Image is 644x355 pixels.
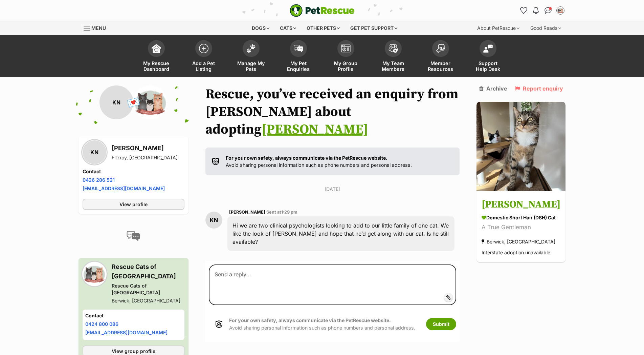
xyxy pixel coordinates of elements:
div: Other pets [302,21,345,35]
a: 0426 286 521 [83,177,115,183]
ul: Account quick links [518,5,566,16]
div: KN [83,140,106,164]
div: Good Reads [526,21,566,35]
img: Rescue Cats of Melbourne profile pic [83,262,106,286]
a: 0424 800 086 [85,321,118,327]
img: dashboard-icon-eb2f2d2d3e046f16d808141f083e7271f6b2e854fb5c12c21221c1fb7104beca.svg [152,44,161,53]
span: Add a Pet Listing [188,60,219,72]
a: Conversations [543,5,554,16]
span: Interstate adoption unavailable [482,250,550,256]
div: About PetRescue [472,21,524,35]
a: Add a Pet Listing [180,37,227,77]
div: Hi we are two clinical psychologists looking to add to our little family of one cat. We like the ... [227,216,454,251]
span: My Rescue Dashboard [141,60,172,72]
span: My Group Profile [331,60,361,72]
p: Avoid sharing personal information such as phone numbers and personal address. [229,317,415,331]
a: My Pet Enquiries [275,37,322,77]
h4: Contact [83,168,185,175]
a: My Rescue Dashboard [133,37,180,77]
div: KN [99,85,133,119]
a: [EMAIL_ADDRESS][DOMAIN_NAME] [85,330,168,335]
a: Menu [84,21,111,34]
div: Berwick, [GEOGRAPHIC_DATA] [482,237,555,246]
a: Favourites [518,5,529,16]
div: KN [205,212,222,229]
span: Sent at [266,210,297,215]
span: Member Resources [425,60,456,72]
a: Archive [479,85,507,92]
img: Rescue Cats of Melbourne profile pic [133,85,167,119]
span: 1:29 pm [281,210,297,215]
img: conversation-icon-4a6f8262b818ee0b60e3300018af0b2d0b884aa5de6e9bcb8d3d4eeb1a70a7c4.svg [127,231,140,241]
button: Notifications [531,5,541,16]
strong: For your own safety, always communicate via the PetRescue website. [226,155,387,161]
span: My Team Members [378,60,408,72]
div: Rescue Cats of [GEOGRAPHIC_DATA] [112,282,185,296]
span: My Pet Enquiries [283,60,314,72]
img: member-resources-icon-8e73f808a243e03378d46382f2149f9095a855e16c252ad45f914b54edf8863c.svg [436,44,445,53]
h1: Rescue, you’ve received an enquiry from [PERSON_NAME] about adopting [205,85,460,138]
p: [DATE] [205,185,460,193]
img: notifications-46538b983faf8c2785f20acdc204bb7945ddae34d4c08c2a6579f10ce5e182be.svg [533,7,538,14]
img: pet-enquiries-icon-7e3ad2cf08bfb03b45e93fb7055b45f3efa6380592205ae92323e6603595dc1f.svg [294,45,303,52]
img: chat-41dd97257d64d25036548639549fe6c8038ab92f7586957e7f3b1b290dea8141.svg [545,7,552,14]
span: [PERSON_NAME] [229,210,265,215]
span: Support Help Desk [473,60,503,72]
div: Dogs [247,21,274,35]
a: View profile [83,199,185,210]
strong: For your own safety, always communicate via the PetRescue website. [229,317,391,323]
h3: [PERSON_NAME] [112,143,178,153]
a: PetRescue [290,4,355,17]
span: Menu [91,25,106,31]
img: manage-my-pets-icon-02211641906a0b7f246fdf0571729dbe1e7629f14944591b6c1af311fb30b64b.svg [246,44,256,53]
img: Bramble [476,102,565,191]
a: Report enquiry [515,85,563,92]
img: logo-e224e6f780fb5917bec1dbf3a21bbac754714ae5b6737aabdf751b685950b380.svg [290,4,355,17]
div: Fitzroy, [GEOGRAPHIC_DATA] [112,154,178,161]
span: Manage My Pets [236,60,266,72]
div: A True Gentleman [482,223,560,232]
img: Rescue Cats of Melbourne profile pic [557,7,564,14]
a: Manage My Pets [227,37,275,77]
h4: Contact [85,312,182,319]
span: 💌 [126,95,141,110]
a: Member Resources [417,37,464,77]
img: add-pet-listing-icon-0afa8454b4691262ce3f59096e99ab1cd57d4a30225e0717b998d2c9b9846f56.svg [199,44,208,53]
span: View profile [119,201,148,208]
a: Support Help Desk [464,37,512,77]
img: group-profile-icon-3fa3cf56718a62981997c0bc7e787c4b2cf8bcc04b72c1350f741eb67cf2f40e.svg [341,44,351,53]
div: Cats [275,21,301,35]
h3: Rescue Cats of [GEOGRAPHIC_DATA] [112,262,185,281]
a: [PERSON_NAME] [262,121,368,138]
h3: [PERSON_NAME] [482,197,560,213]
img: help-desk-icon-fdf02630f3aa405de69fd3d07c3f3aa587a6932b1a1747fa1d2bba05be0121f9.svg [483,44,493,53]
img: team-members-icon-5396bd8760b3fe7c0b43da4ab00e1e3bb1a5d9ba89233759b79545d2d3fc5d0d.svg [388,44,398,53]
p: Avoid sharing personal information such as phone numbers and personal address. [226,154,412,169]
a: My Team Members [370,37,417,77]
div: Get pet support [346,21,402,35]
a: My Group Profile [322,37,370,77]
a: [PERSON_NAME] Domestic Short Hair (DSH) Cat A True Gentleman Berwick, [GEOGRAPHIC_DATA] Interstat... [476,192,565,262]
span: View group profile [112,348,155,355]
button: Submit [426,318,456,330]
div: Berwick, [GEOGRAPHIC_DATA] [112,297,185,304]
div: Domestic Short Hair (DSH) Cat [482,214,560,221]
button: My account [555,5,566,16]
a: [EMAIL_ADDRESS][DOMAIN_NAME] [83,185,165,191]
